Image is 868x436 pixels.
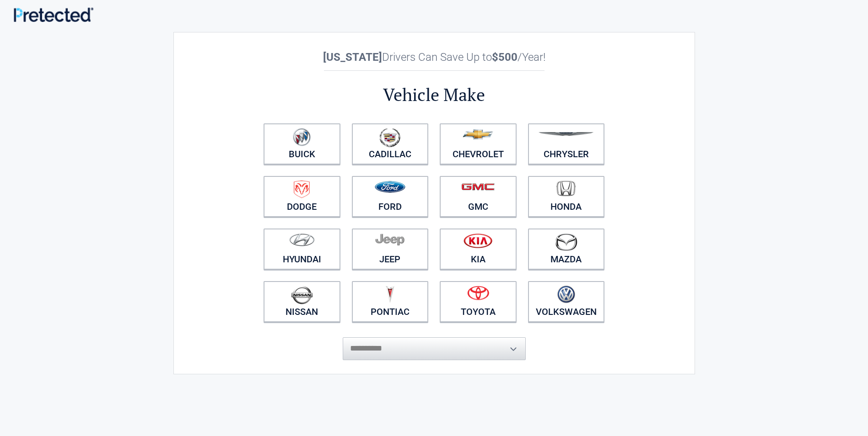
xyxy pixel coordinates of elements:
a: GMC [440,176,517,217]
img: pontiac [385,286,394,303]
a: Mazda [528,229,605,270]
img: mazda [555,233,577,251]
img: volkswagen [557,286,575,303]
h2: Vehicle Make [258,83,610,106]
img: jeep [375,233,404,246]
img: honda [556,181,576,197]
a: Hyundai [264,229,340,270]
a: Nissan [264,281,340,322]
a: Pontiac [352,281,429,322]
img: cadillac [379,128,400,147]
a: Chrysler [528,123,605,165]
img: chrysler [538,132,594,136]
img: dodge [294,181,310,198]
img: toyota [467,286,489,300]
img: ford [375,181,405,193]
a: Toyota [440,281,517,322]
img: gmc [461,183,495,191]
a: Honda [528,176,605,217]
img: kia [464,233,492,248]
img: nissan [291,286,313,304]
a: Volkswagen [528,281,605,322]
a: Buick [264,123,340,165]
h2: Drivers Can Save Up to /Year [258,51,610,64]
a: Dodge [264,176,340,217]
a: Cadillac [352,123,429,165]
img: hyundai [289,233,315,246]
img: Main Logo [14,7,93,21]
a: Kia [440,229,517,270]
a: Jeep [352,229,429,270]
b: $500 [492,51,518,64]
a: Ford [352,176,429,217]
a: Chevrolet [440,123,517,165]
img: buick [293,128,311,146]
b: [US_STATE] [323,51,382,64]
img: chevrolet [463,129,493,139]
